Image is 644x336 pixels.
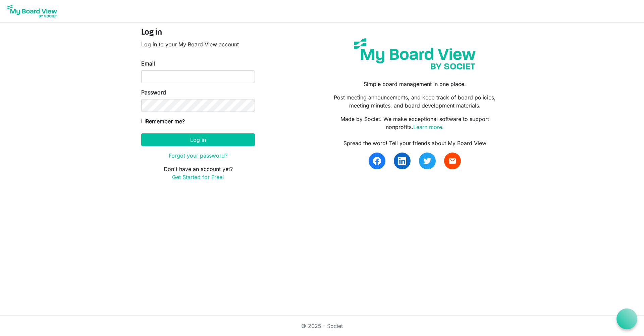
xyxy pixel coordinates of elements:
a: email [444,153,461,169]
span: email [448,157,457,165]
p: Log in to your My Board View account [141,40,255,48]
img: my-board-view-societ.svg [349,33,481,75]
label: Remember me? [141,117,185,125]
a: © 2025 - Societ [301,323,343,329]
img: linkedin.svg [398,157,406,165]
p: Simple board management in one place. [327,80,503,88]
a: Get Started for Free! [172,174,224,180]
p: Don't have an account yet? [141,165,255,181]
p: Post meeting announcements, and keep track of board policies, meeting minutes, and board developm... [327,93,503,110]
button: Log in [141,133,255,146]
a: Learn more. [413,124,444,130]
p: Made by Societ. We make exceptional software to support nonprofits. [327,115,503,131]
div: Spread the word! Tell your friends about My Board View [327,139,503,147]
img: facebook.svg [373,157,381,165]
label: Password [141,88,166,96]
img: twitter.svg [423,157,431,165]
h4: Log in [141,28,255,38]
a: Forgot your password? [169,152,227,159]
label: Email [141,59,155,68]
img: My Board View Logo [5,3,59,19]
input: Remember me? [141,119,146,123]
